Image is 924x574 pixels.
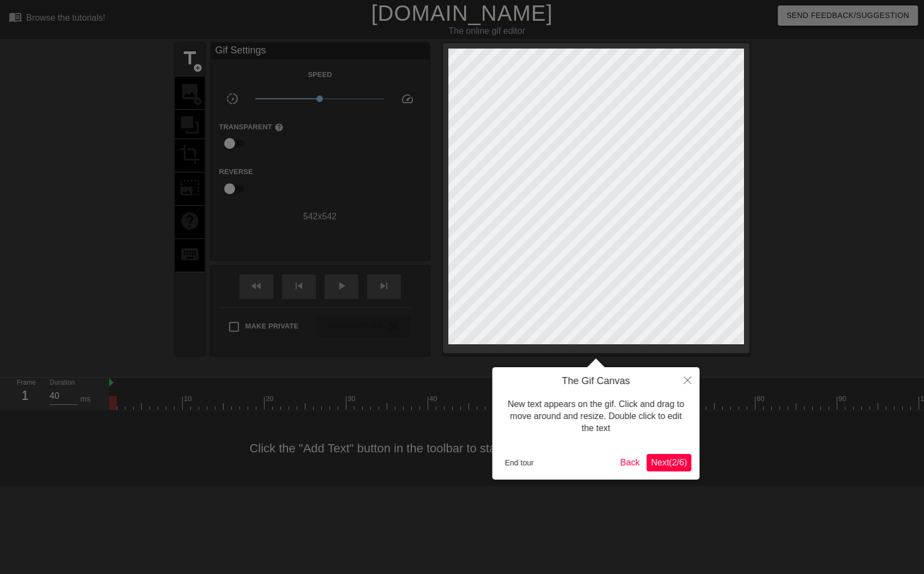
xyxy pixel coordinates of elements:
button: Back [616,454,644,471]
h4: The Gif Canvas [501,375,692,387]
div: New text appears on the gif. Click and drag to move around and resize. Double click to edit the text [501,387,692,446]
button: Close [676,367,700,392]
span: Next ( 2 / 6 ) [651,458,687,467]
button: End tour [501,455,538,471]
button: Next [647,454,692,471]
